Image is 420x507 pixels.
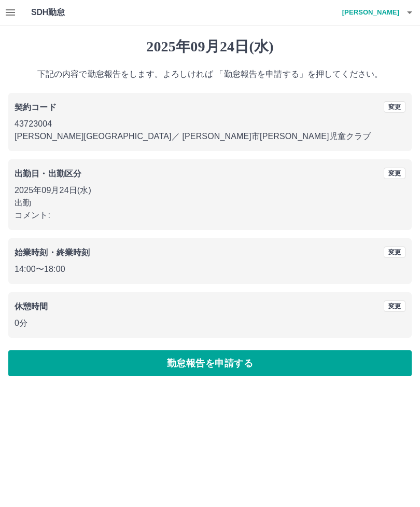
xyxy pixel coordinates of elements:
[384,101,405,113] button: 変更
[15,130,405,143] p: [PERSON_NAME][GEOGRAPHIC_DATA] ／ [PERSON_NAME]市[PERSON_NAME]児童クラブ
[15,317,405,330] p: 0分
[15,184,405,197] p: 2025年09月24日(水)
[15,197,405,209] p: 出勤
[384,246,405,258] button: 変更
[8,350,412,376] button: 勤怠報告を申請する
[8,38,412,56] h1: 2025年09月24日(水)
[15,209,405,222] p: コメント:
[15,248,90,257] b: 始業時刻・終業時刻
[15,302,48,311] b: 休憩時間
[15,118,405,130] p: 43723004
[384,168,405,179] button: 変更
[384,300,405,312] button: 変更
[15,263,405,276] p: 14:00 〜 18:00
[8,68,412,80] p: 下記の内容で勤怠報告をします。よろしければ 「勤怠報告を申請する」を押してください。
[15,169,81,178] b: 出勤日・出勤区分
[15,103,57,112] b: 契約コード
